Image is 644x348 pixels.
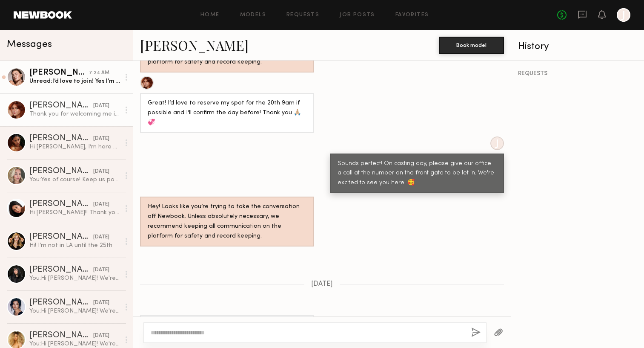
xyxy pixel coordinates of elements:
div: [DATE] [93,102,109,110]
div: Hey! Looks like you’re trying to take the conversation off Newbook. Unless absolutely necessary, ... [148,202,306,241]
div: [DATE] [93,299,109,307]
div: [PERSON_NAME] [29,167,93,176]
span: Messages [7,40,52,49]
div: You: Hi [PERSON_NAME]! We're reaching out from the [PERSON_NAME] Jeans wholesale department ([URL... [29,340,120,348]
div: You: Yes of course! Keep us posted🤗 [29,176,120,184]
button: Book model [439,37,504,54]
div: 7:24 AM [89,69,109,77]
div: [PERSON_NAME] [29,331,93,340]
a: Job Posts [340,12,375,18]
div: Thank you for welcoming me in [DATE]! I hope to hear from you soon 💞 [29,110,120,118]
div: [PERSON_NAME] [29,233,93,241]
div: [PERSON_NAME] [29,200,93,209]
div: [PERSON_NAME] [29,134,93,143]
a: Favorites [395,12,429,18]
a: J [617,8,630,22]
a: Requests [286,12,319,18]
div: Hi [PERSON_NAME]!! Thank you so much for thinking of me!! I’m currently only able to fly out for ... [29,209,120,217]
div: [DATE] [93,135,109,143]
a: Models [240,12,266,18]
div: [DATE] [93,332,109,340]
div: [DATE] [93,168,109,176]
a: Book model [439,41,504,48]
div: Unread: I’d love to join! Yes I’m available on 9/4 😊 [29,77,120,85]
a: Home [200,12,220,18]
span: [DATE] [311,281,333,288]
div: History [518,42,637,52]
div: You: Hi [PERSON_NAME]! We're reaching out from the [PERSON_NAME] Jeans wholesale department ([URL... [29,274,120,282]
div: Hi! I’m not in LA until the 25th [29,241,120,249]
div: Great! I’d love to reserve my spot for the 20th 9am if possible and I’ll confirm the day before! ... [148,99,306,128]
div: Sounds perfect! On casting day, please give our office a call at the number on the front gate to ... [338,159,496,188]
div: Hi [PERSON_NAME], I’m here but no one is at the front desk :) [29,143,120,151]
div: [DATE] [93,266,109,274]
div: [PERSON_NAME] [29,266,93,274]
div: You: Hi [PERSON_NAME]! We're reaching out from the [PERSON_NAME] Jeans wholesale department ([URL... [29,307,120,315]
div: [DATE] [93,233,109,241]
div: [PERSON_NAME] [29,101,93,110]
div: [PERSON_NAME] [29,69,89,77]
div: [PERSON_NAME] [29,299,93,307]
div: [DATE] [93,200,109,209]
div: REQUESTS [518,71,637,77]
a: [PERSON_NAME] [140,36,249,54]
